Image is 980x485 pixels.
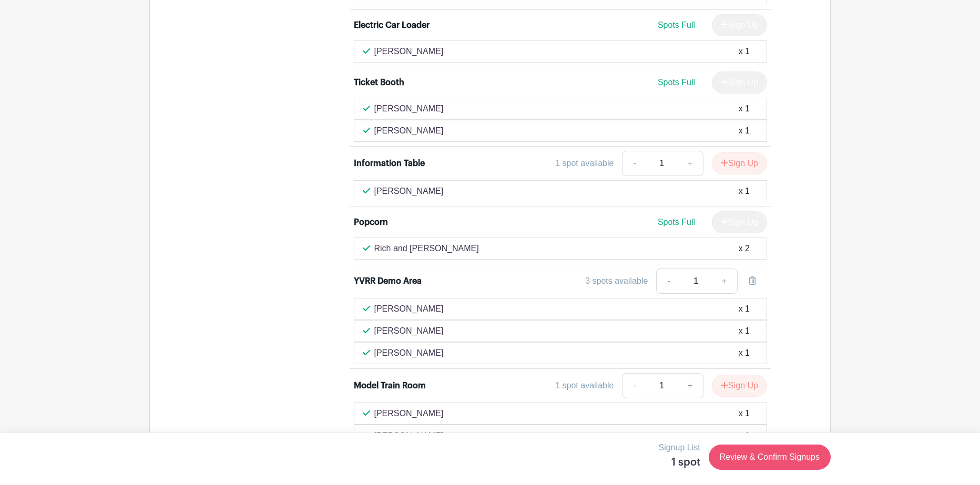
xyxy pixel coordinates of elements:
div: Popcorn [354,216,388,229]
button: Sign Up [712,375,767,397]
button: Sign Up [712,152,767,174]
span: Spots Full [658,218,695,226]
a: + [677,151,703,176]
div: 1 spot available [555,379,614,392]
div: x 1 [739,125,750,137]
a: + [677,373,703,398]
p: [PERSON_NAME] [374,45,444,58]
p: [PERSON_NAME] [374,185,444,198]
div: x 1 [739,45,750,58]
p: [PERSON_NAME] [374,102,444,115]
p: [PERSON_NAME] [374,125,444,137]
div: x 1 [739,347,750,359]
a: - [656,269,680,294]
div: 3 spots available [585,275,648,287]
p: [PERSON_NAME] [374,325,444,337]
span: Spots Full [658,78,695,87]
span: Spots Full [658,20,695,29]
div: Information Table [354,157,425,170]
a: - [622,373,646,398]
div: x 1 [739,407,750,420]
p: [PERSON_NAME] [374,429,444,442]
div: x 1 [739,185,750,198]
div: x 1 [739,102,750,115]
div: x 1 [739,325,750,337]
div: x 1 [739,303,750,315]
p: Rich and [PERSON_NAME] [374,242,479,255]
a: - [622,151,646,176]
div: x 1 [739,429,750,442]
p: [PERSON_NAME] [374,407,444,420]
div: 1 spot available [555,157,614,170]
a: Review & Confirm Signups [709,445,831,470]
p: [PERSON_NAME] [374,303,444,315]
p: Signup List [659,441,700,454]
h5: 1 spot [659,456,700,469]
a: + [711,269,738,294]
div: x 2 [739,242,750,255]
div: Model Train Room [354,379,426,392]
div: Electric Car Loader [354,19,430,32]
div: Ticket Booth [354,76,404,89]
p: [PERSON_NAME] [374,347,444,359]
div: YVRR Demo Area [354,275,422,287]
